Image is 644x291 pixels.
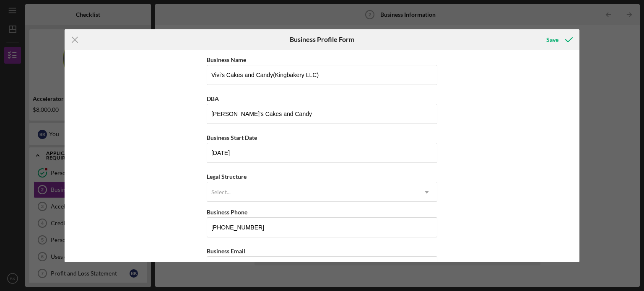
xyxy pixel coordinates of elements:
[207,95,219,102] label: DBA
[290,36,354,43] h6: Business Profile Form
[211,189,231,196] div: Select...
[207,209,247,216] label: Business Phone
[538,31,579,48] button: Save
[546,31,558,48] div: Save
[207,247,245,255] label: Business Email
[207,56,246,63] label: Business Name
[207,134,257,141] label: Business Start Date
